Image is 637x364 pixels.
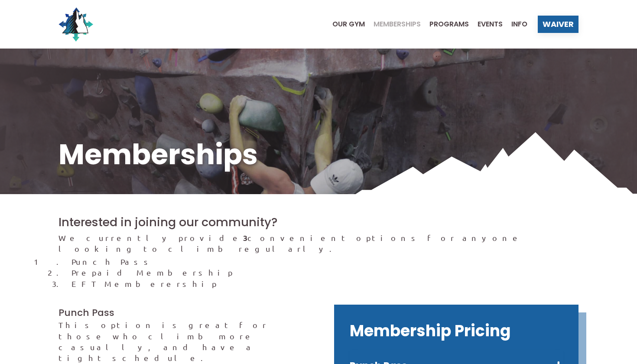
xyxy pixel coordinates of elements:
strong: 3 [243,233,247,243]
img: North Wall Logo [58,7,93,42]
p: We currently provide convenient options for anyone looking to climb regularly. [58,232,578,254]
span: Our Gym [332,21,365,28]
span: Events [478,21,503,28]
a: Memberships [365,21,421,28]
li: Punch Pass [71,256,578,267]
a: Waiver [538,16,578,33]
h3: Punch Pass [58,306,303,319]
span: Info [511,21,527,28]
h2: Membership Pricing [350,320,563,342]
li: EFT Memberership [71,278,578,289]
a: Events [469,21,503,28]
a: Programs [421,21,469,28]
a: Info [503,21,527,28]
p: This option is great for those who climb more casually, and have a tight schedule. [58,319,303,363]
span: Waiver [543,20,574,28]
span: Memberships [374,21,421,28]
a: Our Gym [324,21,365,28]
li: Prepaid Membership [71,267,578,278]
h2: Interested in joining our community? [58,214,578,231]
span: Programs [429,21,469,28]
